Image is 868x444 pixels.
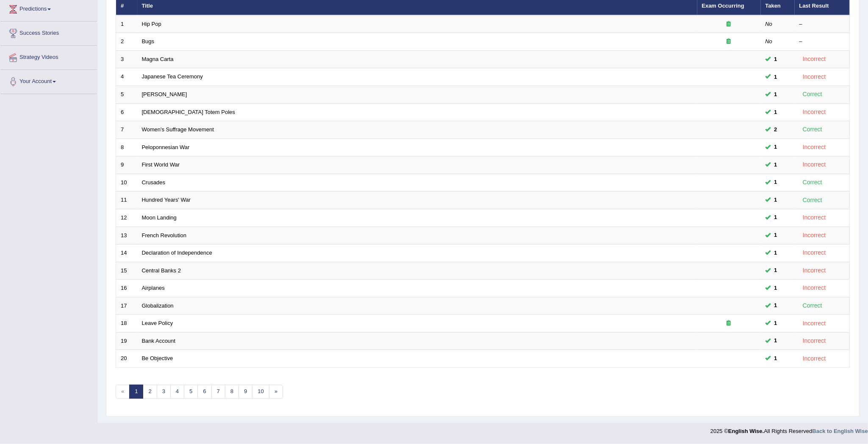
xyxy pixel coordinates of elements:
[799,142,829,152] div: Incorrect
[702,20,756,28] div: Exam occurring question
[142,73,203,80] a: Japanese Tea Ceremony
[702,319,756,327] div: Exam occurring question
[116,86,137,104] td: 5
[771,249,781,258] span: You can still take this question
[799,178,826,187] div: Correct
[142,285,165,291] a: Airplanes
[116,227,137,244] td: 13
[0,46,97,67] a: Strategy Videos
[116,297,137,315] td: 17
[238,385,252,399] a: 9
[765,21,773,27] em: No
[813,428,868,434] a: Back to English Wise
[799,248,829,258] div: Incorrect
[142,109,235,115] a: [DEMOGRAPHIC_DATA] Totem Poles
[269,385,283,399] a: »
[799,230,829,240] div: Incorrect
[799,283,829,293] div: Incorrect
[116,385,130,399] span: «
[799,160,829,169] div: Incorrect
[157,385,171,399] a: 3
[142,320,173,326] a: Leave Policy
[116,280,137,297] td: 16
[142,161,180,168] a: First World War
[225,385,239,399] a: 8
[116,332,137,350] td: 19
[771,72,781,81] span: You can still take this question
[799,38,845,46] div: –
[771,90,781,99] span: You can still take this question
[170,385,184,399] a: 4
[142,302,174,309] a: Globalization
[799,301,826,311] div: Correct
[116,350,137,368] td: 20
[771,178,781,187] span: You can still take this question
[710,423,868,435] div: 2025 © All Rights Reserved
[799,336,829,346] div: Incorrect
[142,214,177,221] a: Moon Landing
[116,262,137,280] td: 15
[771,125,781,134] span: You can still take this question
[142,267,181,274] a: Central Banks 2
[771,161,781,169] span: You can still take this question
[771,196,781,205] span: You can still take this question
[771,231,781,240] span: You can still take this question
[771,284,781,293] span: You can still take this question
[142,179,166,186] a: Crusades
[142,126,214,133] a: Women's Suffrage Movement
[702,3,744,9] a: Exam Occurring
[771,266,781,275] span: You can still take this question
[252,385,269,399] a: 10
[116,15,137,33] td: 1
[799,20,845,28] div: –
[799,213,829,222] div: Incorrect
[142,232,187,239] a: French Revolution
[116,156,137,174] td: 9
[799,107,829,117] div: Incorrect
[142,91,187,97] a: [PERSON_NAME]
[142,56,174,62] a: Magna Carta
[184,385,198,399] a: 5
[771,143,781,152] span: You can still take this question
[799,319,829,328] div: Incorrect
[799,72,829,82] div: Incorrect
[142,144,190,150] a: Peloponnesian War
[142,355,173,361] a: Be Objective
[771,55,781,64] span: You can still take this question
[116,33,137,51] td: 2
[211,385,225,399] a: 7
[799,125,826,134] div: Correct
[799,354,829,364] div: Incorrect
[728,428,764,434] strong: English Wise.
[116,315,137,333] td: 18
[799,195,826,205] div: Correct
[142,338,176,344] a: Bank Account
[771,354,781,363] span: You can still take this question
[771,213,781,222] span: You can still take this question
[197,385,211,399] a: 6
[116,103,137,121] td: 6
[702,38,756,46] div: Exam occurring question
[116,191,137,209] td: 11
[142,197,191,203] a: Hundred Years' War
[116,68,137,86] td: 4
[0,22,97,43] a: Success Stories
[142,21,161,27] a: Hip Pop
[116,209,137,227] td: 12
[771,336,781,345] span: You can still take this question
[799,54,829,64] div: Incorrect
[142,38,155,44] a: Bugs
[129,385,143,399] a: 1
[771,301,781,310] span: You can still take this question
[771,319,781,328] span: You can still take this question
[765,38,773,44] em: No
[0,70,97,91] a: Your Account
[799,266,829,275] div: Incorrect
[142,250,212,256] a: Declaration of Independence
[116,50,137,68] td: 3
[771,108,781,117] span: You can still take this question
[143,385,157,399] a: 2
[116,121,137,139] td: 7
[116,244,137,262] td: 14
